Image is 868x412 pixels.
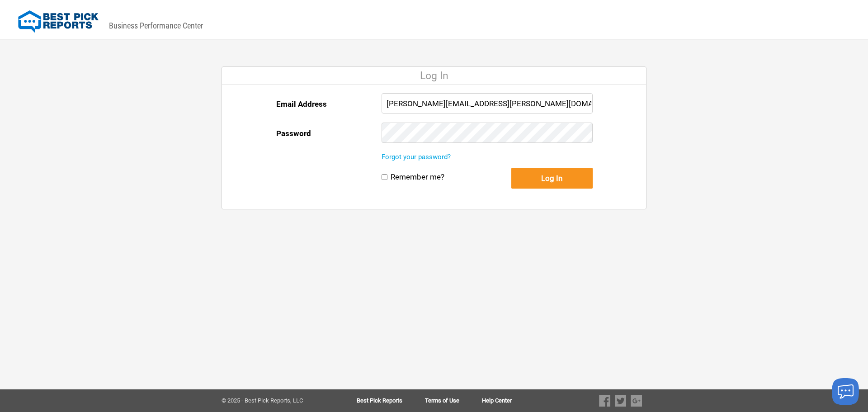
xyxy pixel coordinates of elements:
[382,153,451,161] a: Forgot your password?
[222,67,646,85] div: Log In
[276,93,327,115] label: Email Address
[357,398,425,404] a: Best Pick Reports
[425,398,482,404] a: Terms of Use
[18,10,99,33] img: Best Pick Reports Logo
[511,168,593,189] button: Log In
[832,378,859,405] button: Launch chat
[222,398,328,404] div: © 2025 - Best Pick Reports, LLC
[391,172,444,182] label: Remember me?
[482,398,512,404] a: Help Center
[276,123,311,144] label: Password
